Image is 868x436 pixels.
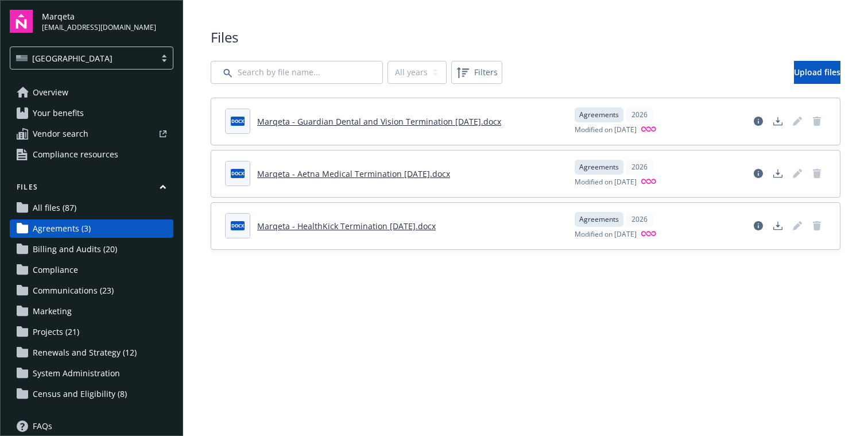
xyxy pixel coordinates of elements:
span: Agreements [579,162,619,172]
a: Communications (23) [10,281,173,300]
a: Census and Eligibility (8) [10,385,173,403]
a: Overview [10,83,173,102]
a: Your benefits [10,104,173,122]
span: [GEOGRAPHIC_DATA] [32,52,113,64]
span: Marqeta [42,10,156,22]
span: [EMAIL_ADDRESS][DOMAIN_NAME] [42,22,156,33]
a: Compliance resources [10,145,173,164]
span: System Administration [33,364,120,383]
span: Marketing [33,302,72,321]
span: Delete document [808,164,826,183]
span: Edit document [788,217,807,235]
span: Filters [454,63,500,82]
span: docx [231,117,245,125]
a: Marqeta - Guardian Dental and Vision Termination [DATE].docx [257,116,501,127]
span: Billing and Audits (20) [33,240,117,258]
span: Modified on [DATE] [575,229,637,240]
span: Compliance resources [33,145,118,164]
a: Vendor search [10,125,173,143]
a: Marketing [10,302,173,321]
span: Delete document [808,217,826,235]
img: navigator-logo.svg [10,10,33,33]
a: Marqeta - Aetna Medical Termination [DATE].docx [257,168,450,179]
span: docx [231,169,245,178]
span: Agreements [579,110,619,120]
a: Compliance [10,261,173,279]
a: Billing and Audits (20) [10,240,173,258]
span: docx [231,221,245,230]
div: 2026 [626,160,653,175]
span: Upload files [794,67,840,78]
a: System Administration [10,364,173,383]
a: Marqeta - HealthKick Termination [DATE].docx [257,221,436,231]
span: [GEOGRAPHIC_DATA] [16,52,150,64]
span: Communications (23) [33,281,114,300]
span: Files [211,28,840,47]
span: FAQs [33,417,52,435]
span: Overview [33,83,68,102]
a: All files (87) [10,199,173,217]
span: Agreements [579,214,619,225]
a: View file details [749,217,768,235]
span: Modified on [DATE] [575,177,637,188]
span: Renewals and Strategy (12) [33,344,137,362]
div: 2026 [626,107,653,122]
span: Projects (21) [33,323,79,341]
a: Upload files [794,61,840,84]
span: Census and Eligibility (8) [33,385,127,403]
button: Marqeta[EMAIL_ADDRESS][DOMAIN_NAME] [42,10,173,33]
a: Download document [769,217,787,235]
span: Compliance [33,261,78,279]
a: View file details [749,112,768,130]
span: Edit document [788,112,807,130]
input: Search by file name... [211,61,383,84]
span: All files (87) [33,199,76,217]
span: Edit document [788,164,807,183]
a: Renewals and Strategy (12) [10,344,173,362]
a: Projects (21) [10,323,173,341]
a: Download document [769,164,787,183]
span: Your benefits [33,104,84,122]
span: Vendor search [33,125,88,143]
span: Delete document [808,112,826,130]
a: Agreements (3) [10,219,173,238]
span: Agreements (3) [33,219,91,238]
a: FAQs [10,417,173,435]
a: View file details [749,164,768,183]
button: Filters [451,61,502,84]
span: Filters [474,66,498,78]
span: Modified on [DATE] [575,125,637,136]
div: 2026 [626,212,653,227]
button: Files [10,182,173,196]
a: Download document [769,112,787,130]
